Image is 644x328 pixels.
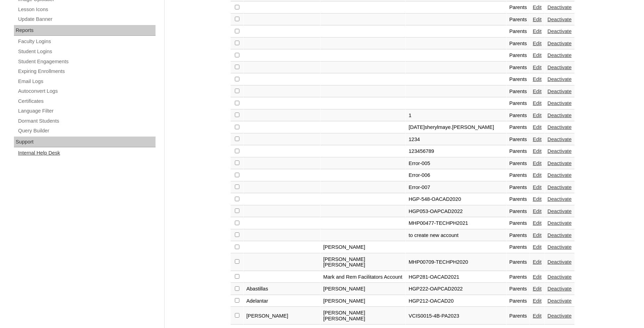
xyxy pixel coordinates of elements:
[548,220,572,226] a: Deactivate
[406,182,506,194] td: Error-007
[548,28,572,34] a: Deactivate
[406,283,506,295] td: HGP222-OAPCAD2022
[548,17,572,22] a: Deactivate
[533,113,541,118] a: Edit
[17,149,156,157] a: Internal Help Desk
[17,37,156,46] a: Faculty Logins
[406,271,506,283] td: HGP281-OACAD2021
[244,295,320,307] td: Adelantar
[320,271,405,283] td: Mark and Rem Facilitators Account
[507,50,530,61] td: Parents
[533,298,541,304] a: Edit
[548,244,572,250] a: Deactivate
[548,184,572,190] a: Deactivate
[507,170,530,181] td: Parents
[507,26,530,38] td: Parents
[17,117,156,125] a: Dormant Students
[406,134,506,146] td: 1234
[406,295,506,307] td: HGP212-OACAD20
[533,65,541,70] a: Edit
[17,87,156,96] a: Autoconvert Logs
[548,172,572,178] a: Deactivate
[548,76,572,82] a: Deactivate
[548,298,572,304] a: Deactivate
[507,230,530,241] td: Parents
[533,259,541,265] a: Edit
[507,122,530,133] td: Parents
[548,148,572,154] a: Deactivate
[548,89,572,94] a: Deactivate
[548,208,572,214] a: Deactivate
[507,206,530,218] td: Parents
[406,194,506,205] td: HGP-548-OACAD2020
[406,254,506,271] td: MHP00709-TECHPH2020
[548,100,572,106] a: Deactivate
[548,52,572,58] a: Deactivate
[14,25,156,36] div: Reports
[406,146,506,157] td: 123456789
[548,5,572,10] a: Deactivate
[507,254,530,271] td: Parents
[507,307,530,325] td: Parents
[320,283,405,295] td: [PERSON_NAME]
[533,208,541,214] a: Edit
[533,124,541,130] a: Edit
[533,5,541,10] a: Edit
[320,254,405,271] td: [PERSON_NAME] [PERSON_NAME]
[533,196,541,202] a: Edit
[548,259,572,265] a: Deactivate
[507,98,530,109] td: Parents
[14,137,156,148] div: Support
[507,134,530,146] td: Parents
[533,76,541,82] a: Edit
[406,170,506,181] td: Error-006
[533,17,541,22] a: Edit
[406,110,506,122] td: 1
[533,313,541,319] a: Edit
[244,283,320,295] td: Abastillas
[548,41,572,46] a: Deactivate
[17,15,156,24] a: Update Banner
[548,196,572,202] a: Deactivate
[533,220,541,226] a: Edit
[548,137,572,142] a: Deactivate
[507,194,530,205] td: Parents
[507,283,530,295] td: Parents
[533,286,541,292] a: Edit
[17,57,156,66] a: Student Engagements
[548,232,572,238] a: Deactivate
[533,148,541,154] a: Edit
[533,89,541,94] a: Edit
[507,271,530,283] td: Parents
[17,67,156,76] a: Expiring Enrollments
[507,38,530,50] td: Parents
[507,158,530,170] td: Parents
[17,47,156,56] a: Student Logins
[406,307,506,325] td: VCIS0015-4B-PA2023
[507,182,530,194] td: Parents
[17,107,156,115] a: Language Filter
[507,2,530,14] td: Parents
[533,232,541,238] a: Edit
[533,244,541,250] a: Edit
[507,110,530,122] td: Parents
[406,218,506,229] td: MHP00477-TECHPH2021
[507,74,530,85] td: Parents
[17,77,156,86] a: Email Logs
[507,14,530,26] td: Parents
[548,113,572,118] a: Deactivate
[406,230,506,241] td: to create new account
[17,126,156,135] a: Query Builder
[406,122,506,133] td: [DATE]sherylmaye.[PERSON_NAME]
[533,184,541,190] a: Edit
[507,62,530,74] td: Parents
[507,218,530,229] td: Parents
[533,172,541,178] a: Edit
[548,313,572,319] a: Deactivate
[17,97,156,106] a: Certificates
[548,274,572,280] a: Deactivate
[533,41,541,46] a: Edit
[548,286,572,292] a: Deactivate
[507,86,530,98] td: Parents
[406,206,506,218] td: HGP053-OAPCAD2022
